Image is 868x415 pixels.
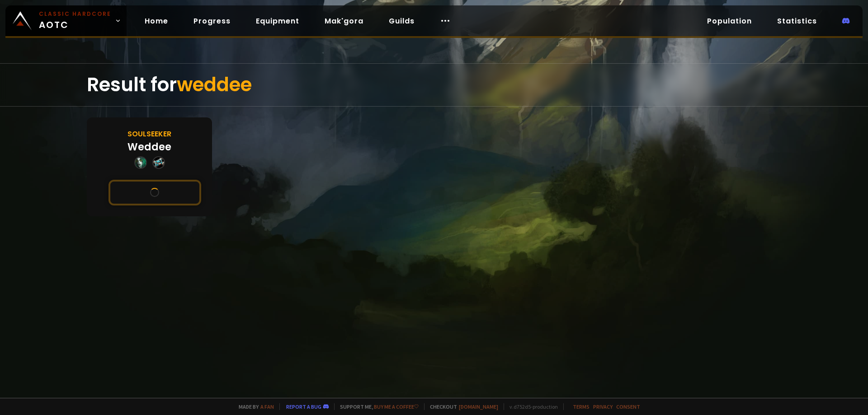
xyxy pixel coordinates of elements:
[177,71,252,98] span: weddee
[39,10,111,18] small: Classic Hardcore
[186,12,238,30] a: Progress
[317,12,371,30] a: Mak'gora
[127,140,171,154] div: Weddee
[616,403,640,410] a: Consent
[5,5,127,36] a: Classic HardcoreAOTC
[286,403,321,410] a: Report a bug
[700,12,759,30] a: Population
[770,12,824,30] a: Statistics
[233,403,274,410] span: Made by
[593,403,613,410] a: Privacy
[87,64,781,106] div: Result for
[108,180,201,205] button: See this character
[382,12,422,30] a: Guilds
[374,403,419,410] a: Buy me a coffee
[249,12,307,30] a: Equipment
[260,403,274,410] a: a fan
[137,12,175,30] a: Home
[424,403,498,410] span: Checkout
[127,128,171,140] div: Soulseeker
[459,403,498,410] a: [DOMAIN_NAME]
[504,403,558,410] span: v. d752d5 - production
[334,403,419,410] span: Support me,
[39,10,111,32] span: AOTC
[573,403,590,410] a: Terms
